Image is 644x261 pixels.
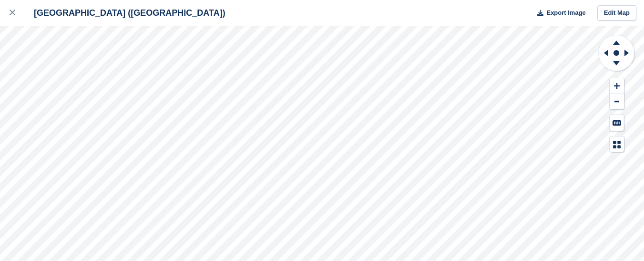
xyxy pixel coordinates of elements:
[546,8,585,18] span: Export Image
[610,115,624,131] button: Keyboard Shortcuts
[597,5,636,21] a: Edit Map
[25,7,225,19] div: [GEOGRAPHIC_DATA] ([GEOGRAPHIC_DATA])
[610,78,624,94] button: Zoom In
[610,136,624,152] button: Map Legend
[610,94,624,110] button: Zoom Out
[532,5,586,21] button: Export Image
